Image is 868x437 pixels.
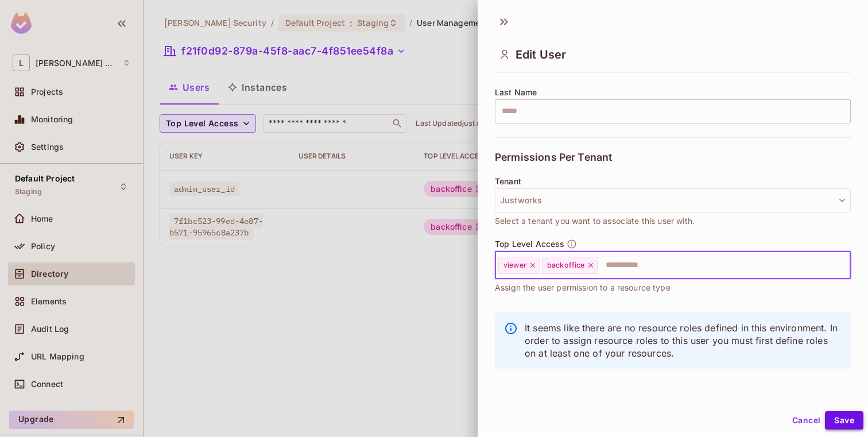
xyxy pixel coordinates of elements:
[503,261,526,270] span: viewer
[495,188,851,212] button: Justworks
[516,48,566,61] span: Edit User
[495,281,671,294] span: Assign the user permission to a resource type
[498,257,540,274] div: viewer
[495,152,612,163] span: Permissions Per Tenant
[788,411,825,430] button: Cancel
[542,257,598,274] div: backoffice
[495,177,521,186] span: Tenant
[495,215,695,227] span: Select a tenant you want to associate this user with.
[825,411,863,430] button: Save
[547,261,585,270] span: backoffice
[495,239,564,249] span: Top Level Access
[495,88,537,97] span: Last Name
[525,322,842,359] p: It seems like there are no resource roles defined in this environment. In order to assign resourc...
[844,264,847,266] button: Open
